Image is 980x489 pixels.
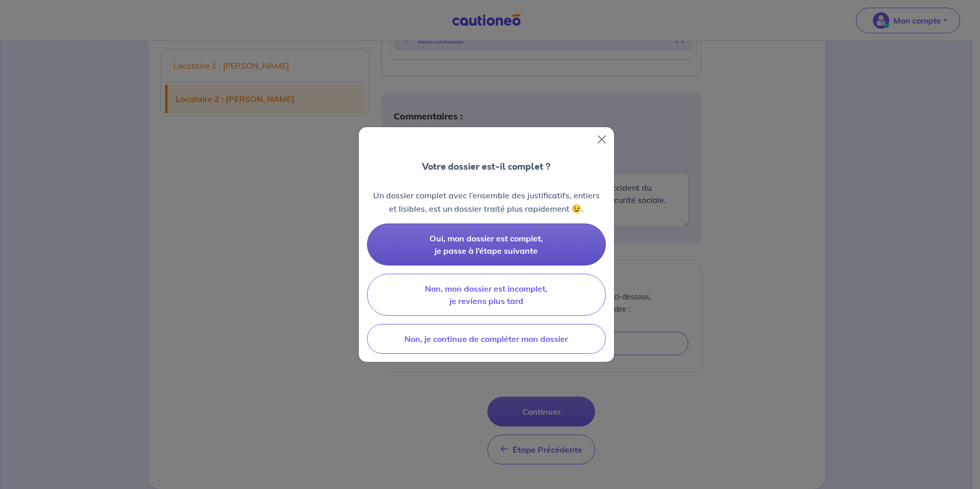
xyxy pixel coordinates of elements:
[404,334,568,344] span: Non, je continue de compléter mon dossier
[594,131,610,148] button: Close
[430,233,543,256] span: Oui, mon dossier est complet, je passe à l’étape suivante
[367,189,606,215] p: Un dossier complet avec l’ensemble des justificatifs, entiers et lisibles, est un dossier traité ...
[425,283,547,306] span: Non, mon dossier est incomplet, je reviens plus tard
[367,324,606,354] button: Non, je continue de compléter mon dossier
[422,160,550,173] p: Votre dossier est-il complet ?
[367,223,606,266] button: Oui, mon dossier est complet, je passe à l’étape suivante
[367,274,606,316] button: Non, mon dossier est incomplet, je reviens plus tard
